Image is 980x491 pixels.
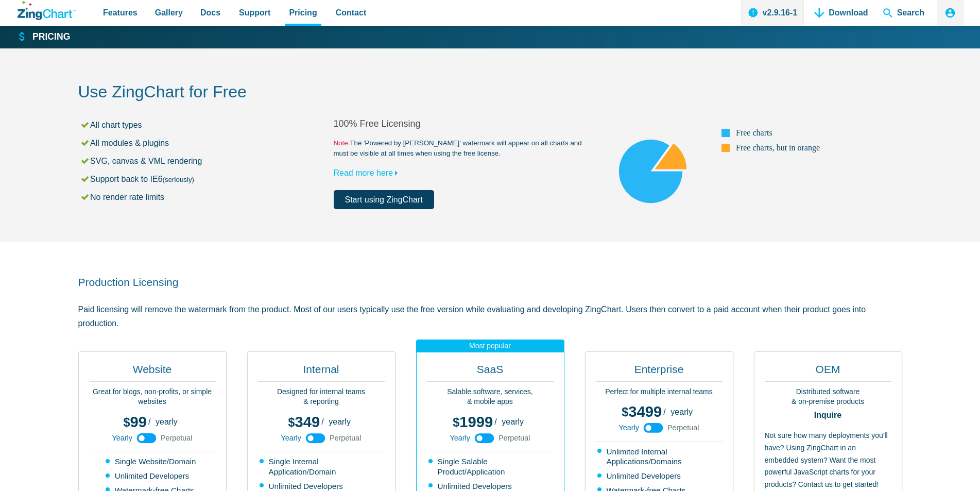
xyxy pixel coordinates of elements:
[258,387,385,407] p: Designed for internal teams & reporting
[336,6,367,20] span: Contact
[260,456,385,477] li: Single Internal Application/Domain
[765,362,891,382] h2: OEM
[80,136,334,150] li: All modules & plugins
[80,172,334,186] li: Support back to IE6
[502,417,524,426] span: yearly
[427,362,554,382] h2: SaaS
[288,414,320,430] span: 349
[163,176,194,183] small: (seriously)
[89,362,216,382] h2: Website
[80,190,334,204] li: No render rate limits
[281,434,301,442] span: Yearly
[498,434,530,442] span: Perpetual
[321,418,323,426] span: /
[200,6,220,20] span: Docs
[156,417,178,426] span: yearly
[622,403,662,420] span: 3499
[18,31,70,43] a: Pricing
[663,408,665,416] span: /
[596,362,723,382] h2: Enterprise
[78,81,902,105] h2: Use ZingChart for Free
[124,414,147,430] span: 99
[18,1,76,20] a: ZingChart Logo. Click to return to the homepage
[32,32,70,42] strong: Pricing
[667,424,699,431] span: Perpetual
[89,387,216,407] p: Great for blogs, non-profits, or simple websites
[597,447,723,467] li: Unlimited Internal Applications/Domains
[618,424,639,431] span: Yearly
[334,139,350,147] span: Note:
[106,471,200,481] li: Unlimited Developers
[334,168,403,177] a: Read more here
[453,414,493,430] span: 1999
[765,387,891,407] p: Distributed software & on-premise products
[670,408,693,416] span: yearly
[450,434,470,442] span: Yearly
[334,118,589,130] h2: 100% Free Licensing
[112,434,132,442] span: Yearly
[428,456,554,477] li: Single Salable Product/Application
[78,302,902,330] p: Paid licensing will remove the watermark from the product. Most of our users typically use the fr...
[239,6,270,20] span: Support
[80,154,334,168] li: SVG, canvas & VML rendering
[161,434,193,442] span: Perpetual
[148,418,150,426] span: /
[78,275,902,289] h2: Production Licensing
[765,411,891,419] strong: Inquire
[103,6,137,20] span: Features
[329,417,351,426] span: yearly
[289,6,317,20] span: Pricing
[258,362,385,382] h2: Internal
[596,387,723,397] p: Perfect for multiple internal teams
[597,471,723,481] li: Unlimited Developers
[494,418,496,426] span: /
[155,6,183,20] span: Gallery
[334,138,589,159] small: The 'Powered by [PERSON_NAME]' watermark will appear on all charts and must be visible at all tim...
[330,434,362,442] span: Perpetual
[427,387,554,407] p: Salable software, services, & mobile apps
[80,118,334,132] li: All chart types
[106,456,200,467] li: Single Website/Domain
[334,190,434,209] a: Start using ZingChart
